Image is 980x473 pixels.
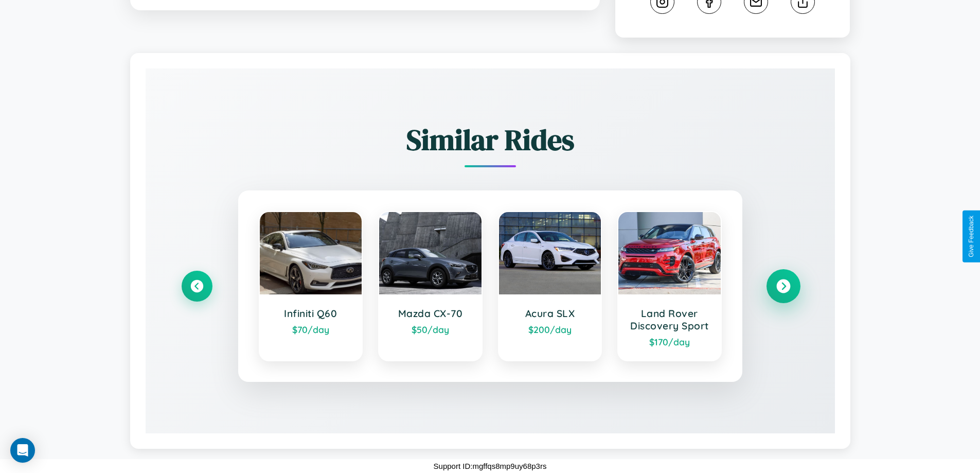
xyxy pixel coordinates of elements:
h3: Infiniti Q60 [270,307,352,320]
div: Open Intercom Messenger [10,438,35,463]
div: $ 70 /day [270,324,352,335]
a: Mazda CX-70$50/day [378,211,483,361]
h2: Similar Rides [182,120,799,160]
h3: Land Rover Discovery Sport [629,307,710,332]
h3: Mazda CX-70 [389,307,471,320]
h3: Acura SLX [509,307,591,320]
a: Acura SLX$200/day [498,211,602,361]
div: $ 170 /day [629,336,710,347]
a: Land Rover Discovery Sport$170/day [617,211,722,361]
a: Infiniti Q60$70/day [259,211,363,361]
div: $ 50 /day [389,324,471,335]
div: Give Feedback [968,216,975,257]
div: $ 200 /day [509,324,591,335]
p: Support ID: mgffqs8mp9uy68p3rs [434,459,547,473]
